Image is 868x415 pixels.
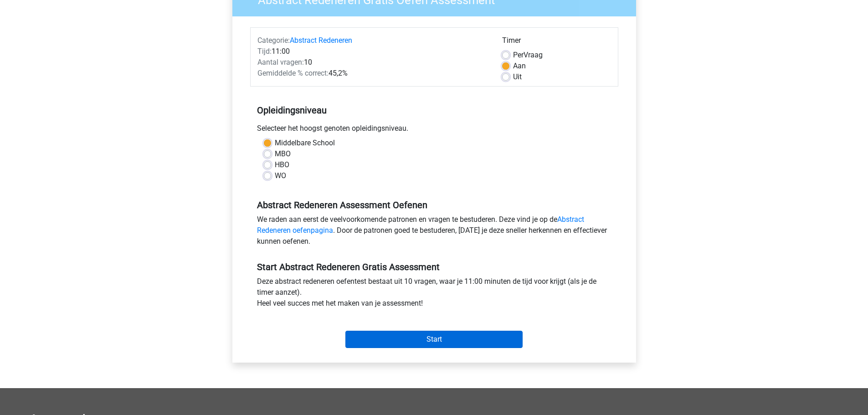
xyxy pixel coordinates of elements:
[275,138,335,149] label: Middelbare School
[290,36,352,45] a: Abstract Redeneren
[257,58,304,67] span: Aantal vragen:
[275,149,291,159] label: MBO
[251,68,495,79] div: 45,2%
[257,36,290,45] span: Categorie:
[513,51,524,59] span: Per
[502,35,611,50] div: Timer
[257,200,611,210] h5: Abstract Redeneren Assessment Oefenen
[251,57,495,68] div: 10
[345,331,523,348] input: Start
[250,276,618,313] div: Deze abstract redeneren oefentest bestaat uit 10 vragen, waar je 11:00 minuten de tijd voor krijg...
[257,261,611,272] h5: Start Abstract Redeneren Gratis Assessment
[513,61,526,72] label: Aan
[257,101,611,119] h5: Opleidingsniveau
[275,159,289,170] label: HBO
[250,123,618,138] div: Selecteer het hoogst genoten opleidingsniveau.
[513,72,522,82] label: Uit
[251,46,495,57] div: 11:00
[513,50,543,61] label: Vraag
[257,47,272,56] span: Tijd:
[275,170,286,181] label: WO
[250,214,618,251] div: We raden aan eerst de veelvoorkomende patronen en vragen te bestuderen. Deze vind je op de . Door...
[257,69,329,77] span: Gemiddelde % correct:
